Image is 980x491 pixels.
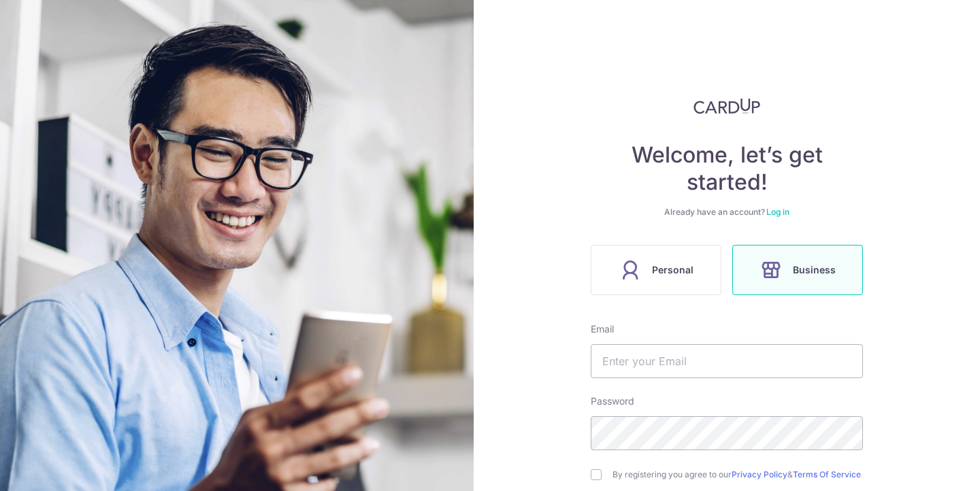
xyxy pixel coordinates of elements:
img: CardUp Logo [693,98,760,114]
a: Terms Of Service [793,469,861,479]
input: Enter your Email [591,344,863,378]
a: Log in [766,207,789,217]
a: Personal [585,245,727,295]
div: Already have an account? [591,207,863,218]
h4: Welcome, let’s get started! [591,141,863,196]
label: Password [591,394,634,408]
label: By registering you agree to our & [612,469,863,480]
span: Personal [652,262,693,278]
label: Email [591,322,614,336]
span: Business [793,262,836,278]
a: Privacy Policy [732,469,787,479]
a: Business [727,245,868,295]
